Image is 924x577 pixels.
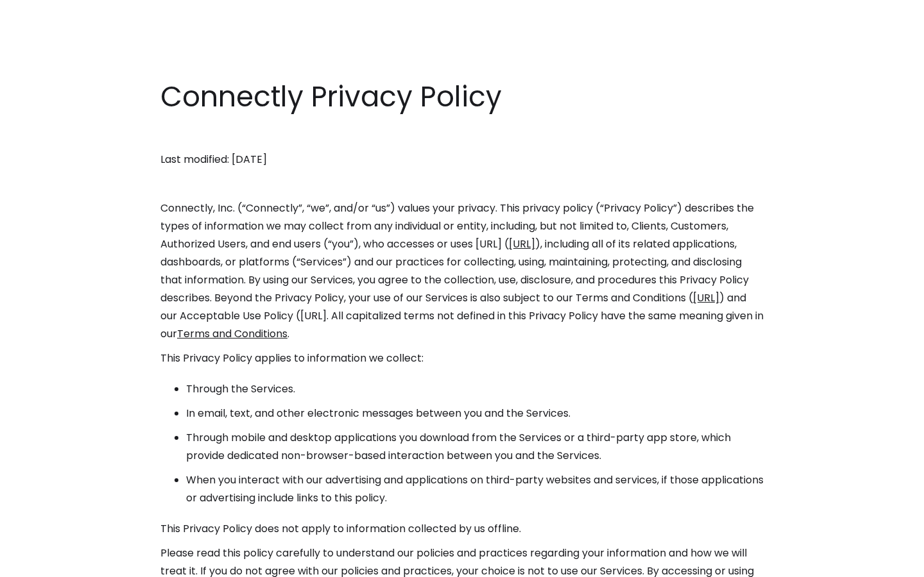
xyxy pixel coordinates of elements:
[160,77,764,117] h1: Connectly Privacy Policy
[186,429,764,465] li: Through mobile and desktop applications you download from the Services or a third-party app store...
[693,290,719,305] a: [URL]
[186,471,764,507] li: When you interact with our advertising and applications on third-party websites and services, if ...
[13,553,77,573] aside: Language selected: English
[186,380,764,398] li: Through the Services.
[26,555,77,573] ul: Language list
[186,405,764,422] li: In email, text, and other electronic messages between you and the Services.
[160,126,764,144] p: ‍
[160,199,764,343] p: Connectly, Inc. (“Connectly”, “we”, and/or “us”) values your privacy. This privacy policy (“Priva...
[160,349,764,367] p: This Privacy Policy applies to information we collect:
[160,175,764,193] p: ‍
[509,237,535,251] a: [URL]
[160,520,764,538] p: This Privacy Policy does not apply to information collected by us offline.
[177,326,287,341] a: Terms and Conditions
[160,151,764,169] p: Last modified: [DATE]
